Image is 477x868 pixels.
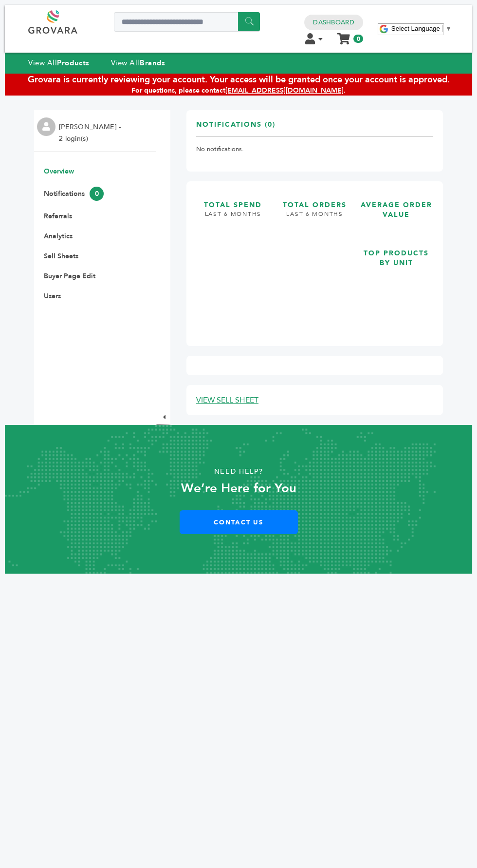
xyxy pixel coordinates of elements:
[44,271,95,281] a: Buyer Page Edit
[359,191,433,219] h3: AVERAGE ORDER VALUE
[44,212,72,221] a: Referrals
[338,30,349,40] a: My Cart
[225,86,344,95] a: [EMAIL_ADDRESS][DOMAIN_NAME]
[278,191,352,210] h3: TOTAL ORDERS
[37,117,55,136] img: profile.png
[28,58,90,68] a: View AllProducts
[442,25,443,32] span: ​
[445,25,452,32] span: ▼
[181,480,296,497] strong: We’re Here for You
[278,191,352,328] a: TOTAL ORDERS LAST 6 MONTHS
[44,167,74,176] a: Overview
[59,121,123,145] li: [PERSON_NAME] - 2 login(s)
[5,74,472,86] div: Grovara is currently reviewing your account. Your access will be granted once your account is app...
[44,251,78,261] a: Sell Sheets
[196,191,270,328] a: TOTAL SPEND LAST 6 MONTHS
[114,12,260,32] input: Search a product or brand...
[28,464,449,479] p: Need Help?
[5,86,472,96] div: For questions, please contact .
[196,120,275,137] h3: Notifications (0)
[44,189,104,198] a: Notifications0
[353,35,363,43] span: 0
[111,58,165,68] a: View AllBrands
[180,510,298,534] a: Contact Us
[44,231,73,241] a: Analytics
[196,137,433,162] td: No notifications.
[44,291,61,301] a: Users
[196,191,270,210] h3: TOTAL SPEND
[90,187,104,201] span: 0
[359,239,433,328] a: TOP PRODUCTS BY UNIT
[196,210,270,226] h4: LAST 6 MONTHS
[313,18,354,27] a: Dashboard
[278,210,352,226] h4: LAST 6 MONTHS
[196,395,258,405] a: VIEW SELL SHEET
[391,25,452,32] a: Select Language​
[57,58,89,68] strong: Products
[391,25,440,32] span: Select Language
[140,58,165,68] strong: Brands
[359,239,433,268] h3: TOP PRODUCTS BY UNIT
[359,191,433,231] a: AVERAGE ORDER VALUE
